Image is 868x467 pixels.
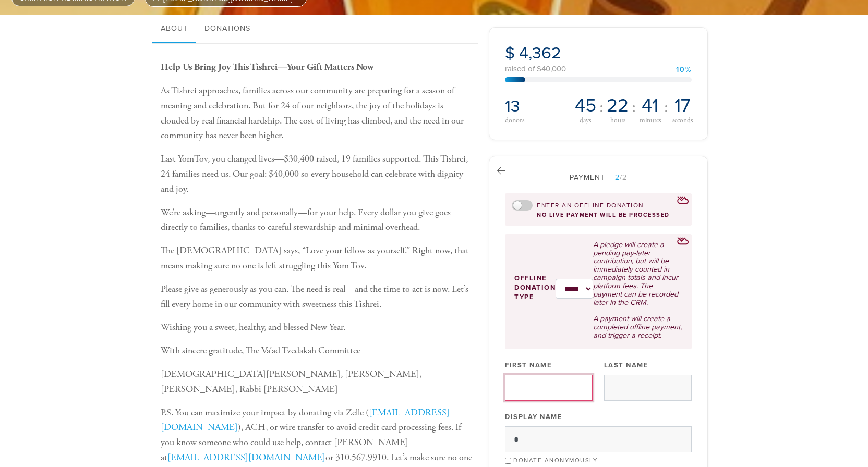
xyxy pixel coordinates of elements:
[514,274,556,302] label: Offline donation type
[519,43,561,63] span: 4,362
[604,361,649,370] label: Last Name
[632,99,636,116] span: :
[642,96,658,115] span: 41
[664,99,668,116] span: :
[161,343,473,359] p: With sincere gratitude, The Va’ad Tzedakah Committee
[161,152,473,196] p: Last YomTov, you changed lives—$30,400 raised, 19 families supported. This Tishrei, 24 families n...
[505,43,515,63] span: $
[672,117,693,125] span: seconds
[580,117,591,125] span: days
[593,241,682,307] p: A pledge will create a pending pay-later contribution, but will be immediately counted in campaig...
[161,205,473,236] p: We’re asking—urgently and personally—for your help. Every dollar you give goes directly to famili...
[505,412,562,422] label: Display Name
[676,66,692,73] div: 10%
[161,282,473,312] p: Please give as generously as you can. The need is real—and the time to act is now. Let’s fill eve...
[505,172,692,183] div: Payment
[607,96,629,115] span: 22
[167,451,325,463] a: [EMAIL_ADDRESS][DOMAIN_NAME]
[610,117,625,125] span: hours
[615,173,620,182] span: 2
[505,117,569,124] div: donors
[196,15,259,44] a: Donations
[152,15,196,44] a: About
[505,65,692,73] div: raised of $40,000
[609,173,627,182] span: /2
[161,83,473,143] p: As Tishrei approaches, families across our community are preparing for a season of meaning and ce...
[512,212,685,218] div: no live payment will be processed
[575,96,596,115] span: 45
[161,367,473,397] p: [DEMOGRAPHIC_DATA][PERSON_NAME], [PERSON_NAME], [PERSON_NAME], Rabbi [PERSON_NAME]
[513,457,597,464] label: Donate Anonymously
[505,96,569,116] h2: 13
[537,201,644,210] label: Enter an offline donation
[161,243,473,274] p: The [DEMOGRAPHIC_DATA] says, “Love your fellow as yourself.” Right now, that means making sure no...
[161,320,473,335] p: Wishing you a sweet, healthy, and blessed New Year.
[599,99,604,116] span: :
[593,315,682,340] p: A payment will create a completed offline payment, and trigger a receipt.
[505,361,552,370] label: First Name
[674,96,691,115] span: 17
[161,61,373,73] b: Help Us Bring Joy This Tishrei—Your Gift Matters Now
[640,117,661,125] span: minutes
